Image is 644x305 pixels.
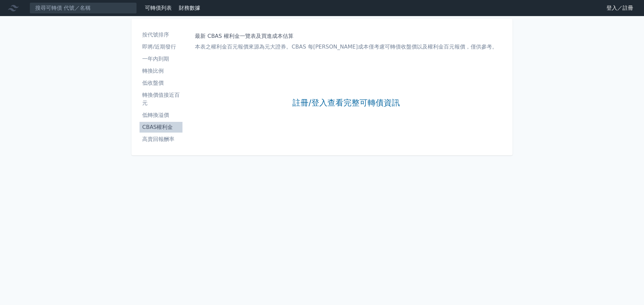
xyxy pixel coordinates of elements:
p: 本表之權利金百元報價來源為元大證券。CBAS 每[PERSON_NAME]成本僅考慮可轉債收盤價以及權利金百元報價，僅供參考。 [195,43,497,51]
li: 低轉換溢價 [140,111,182,119]
a: 低轉換溢價 [140,110,182,121]
a: 財務數據 [179,5,200,11]
a: CBAS權利金 [140,122,182,133]
a: 按代號排序 [140,29,182,40]
li: 一年內到期 [140,55,182,63]
a: 低收盤價 [140,78,182,88]
li: 按代號排序 [140,31,182,39]
a: 註冊/登入查看完整可轉債資訊 [292,98,400,108]
li: 轉換價值接近百元 [140,91,182,107]
h1: 最新 CBAS 權利金一覽表及買進成本估算 [195,32,497,40]
a: 轉換比例 [140,66,182,76]
li: 高賣回報酬率 [140,135,182,143]
li: 即將/近期發行 [140,43,182,51]
a: 高賣回報酬率 [140,134,182,145]
a: 轉換價值接近百元 [140,90,182,108]
li: CBAS權利金 [140,123,182,131]
input: 搜尋可轉債 代號／名稱 [30,2,137,14]
a: 即將/近期發行 [140,42,182,52]
a: 可轉債列表 [145,5,172,11]
a: 一年內到期 [140,54,182,64]
li: 轉換比例 [140,67,182,75]
li: 低收盤價 [140,79,182,87]
a: 登入／註冊 [601,3,639,13]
